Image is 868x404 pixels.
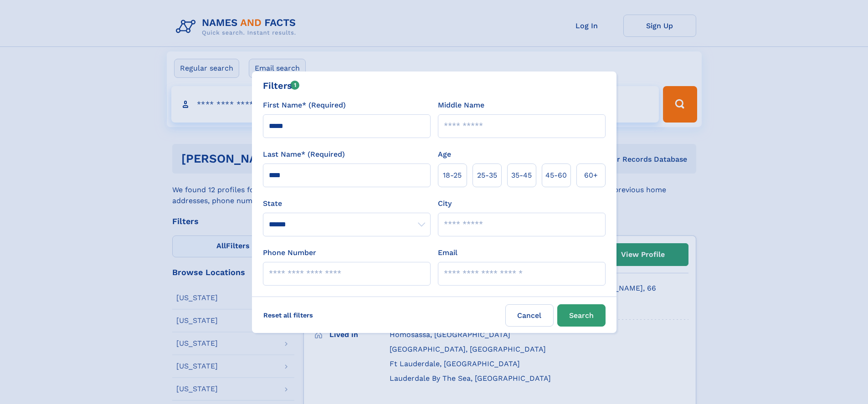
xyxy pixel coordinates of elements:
label: State [263,198,431,209]
button: Search [557,304,606,327]
label: Phone Number [263,247,316,258]
span: 18‑25 [443,170,462,181]
label: Age [438,149,451,160]
label: City [438,198,452,209]
label: Middle Name [438,100,484,111]
label: Reset all filters [257,304,319,326]
span: 60+ [584,170,598,181]
div: Filters [263,79,300,92]
span: 25‑35 [477,170,497,181]
label: Cancel [505,304,554,327]
span: 45‑60 [545,170,567,181]
label: Email [438,247,457,258]
label: First Name* (Required) [263,100,346,111]
label: Last Name* (Required) [263,149,345,160]
span: 35‑45 [511,170,532,181]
